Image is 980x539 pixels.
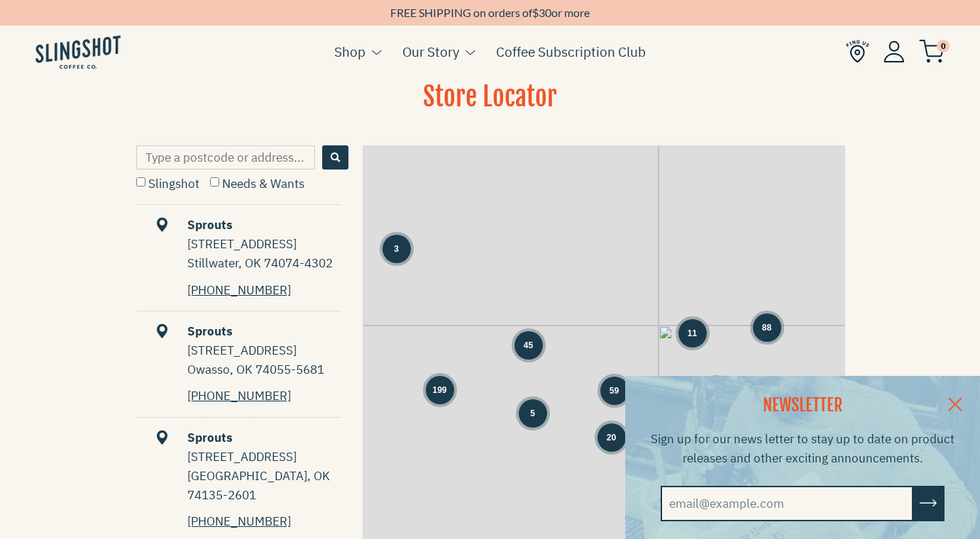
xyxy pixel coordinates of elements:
img: Find Us [846,40,869,63]
a: 0 [919,43,945,60]
span: 0 [937,40,949,52]
span: 88 [762,321,771,334]
div: Stillwater, OK 74074-4302 [187,254,341,273]
span: 30 [539,6,551,19]
img: Account [883,40,905,62]
h1: Store Locator [136,79,845,133]
span: 11 [688,327,697,340]
span: $ [532,6,539,19]
div: Group of 45 locations [514,331,543,360]
h2: NEWSLETTER [643,394,962,418]
div: [STREET_ADDRESS] [187,341,341,360]
div: [STREET_ADDRESS] [187,235,341,254]
p: Sign up for our news letter to stay up to date on product releases and other exciting announcements. [643,430,962,468]
div: Sprouts [138,322,341,341]
div: Sprouts [138,216,341,235]
div: Group of 88 locations [753,313,781,342]
input: Type a postcode or address... [136,145,315,170]
div: Group of 3 locations [382,235,411,263]
span: 3 [394,243,399,255]
div: Group of 11 locations [678,319,707,348]
div: Owasso, OK 74055-5681 [187,360,341,379]
a: [PHONE_NUMBER] [187,282,291,298]
input: Slingshot [136,177,145,187]
a: Coffee Subscription Club [496,41,646,62]
label: Needs & Wants [210,176,304,191]
a: Our Story [402,41,459,62]
button: Search [322,145,348,170]
span: 45 [524,339,533,352]
input: Needs & Wants [210,177,219,187]
input: email@example.com [661,486,913,521]
a: Shop [334,41,365,62]
label: Slingshot [136,176,199,191]
img: cart [919,40,945,63]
